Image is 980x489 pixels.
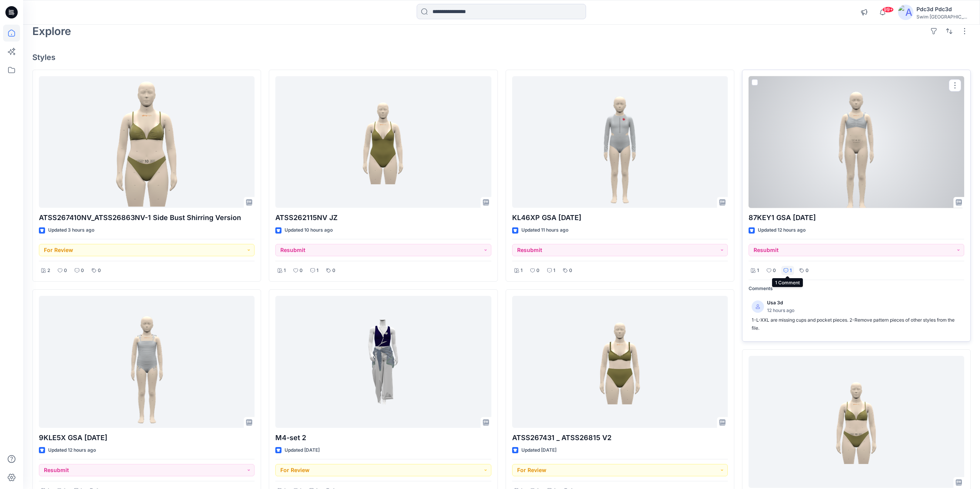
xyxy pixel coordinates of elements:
h2: Explore [32,25,71,37]
p: Updated 12 hours ago [758,226,806,234]
p: 0 [569,267,572,275]
p: Updated 3 hours ago [48,226,94,234]
p: ATSS267410NV_ATSS26863NV-1 Side Bust Shirring Version [39,212,255,223]
p: M4-set 2 [275,432,491,443]
p: 0 [81,267,84,275]
p: 0 [806,267,809,275]
p: 12 hours ago [767,307,794,315]
a: M4-set 2 [275,296,491,428]
a: Usa 3d12 hours ago1-L-XXL are missing cups and pocket pieces. 2-Remove pattern pieces of other st... [749,296,964,335]
img: avatar [898,5,913,20]
a: ATSS267410NV_ATSS26863NV-1 JZ [749,356,964,488]
p: 0 [773,267,776,275]
p: Comments [749,285,964,293]
div: Swim [GEOGRAPHIC_DATA] [916,14,970,20]
p: 1-L-XXL are missing cups and pocket pieces. 2-Remove pattern pieces of other styles from the file. [752,316,961,332]
p: 0 [332,267,335,275]
span: 99+ [882,7,894,13]
p: Updated 12 hours ago [48,446,96,454]
a: ATSS267410NV_ATSS26863NV-1 Side Bust Shirring Version [39,76,255,208]
p: 2 [47,267,50,275]
p: Updated [DATE] [285,446,320,454]
p: 1 [553,267,555,275]
p: 1 [790,267,792,275]
a: ATSS267431 _ ATSS26815 V2 [512,296,728,428]
p: 0 [98,267,101,275]
h4: Styles [32,53,971,62]
p: 0 [536,267,539,275]
p: 0 [64,267,67,275]
p: Updated 10 hours ago [285,226,333,234]
p: 1 [521,267,523,275]
svg: avatar [756,304,760,309]
p: 0 [300,267,303,275]
p: 9KLE5X GSA [DATE] [39,432,255,443]
a: KL46XP GSA 2025.8.12 [512,76,728,208]
p: 87KEY1 GSA [DATE] [749,212,964,223]
p: 1 [284,267,286,275]
div: Pdc3d Pdc3d [916,5,970,14]
a: 9KLE5X GSA 2025.07.31 [39,296,255,428]
p: KL46XP GSA [DATE] [512,212,728,223]
a: 87KEY1 GSA 2025.8.7 [749,76,964,208]
p: 1 [317,267,318,275]
p: Usa 3d [767,299,794,307]
p: 1 [757,267,759,275]
p: ATSS267431 _ ATSS26815 V2 [512,432,728,443]
a: ATSS262115NV JZ [275,76,491,208]
p: Updated 11 hours ago [521,226,568,234]
p: Updated [DATE] [521,446,556,454]
p: ATSS262115NV JZ [275,212,491,223]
